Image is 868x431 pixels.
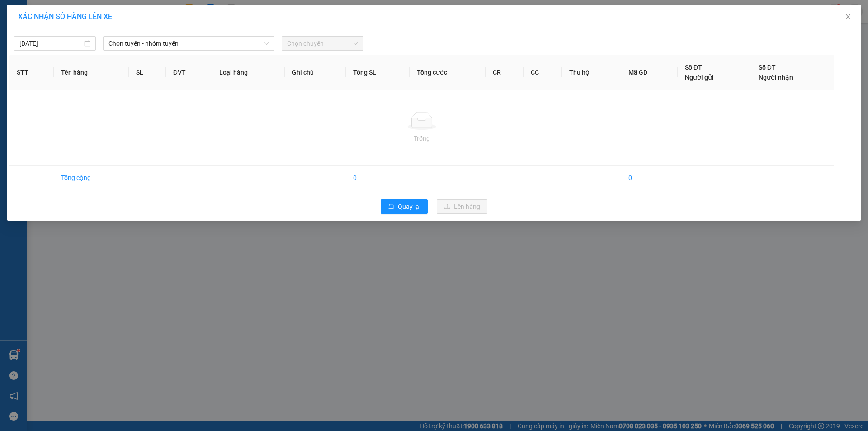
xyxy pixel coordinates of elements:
input: 14/09/2025 [19,38,82,48]
td: 0 [621,166,678,190]
span: down [264,41,269,46]
td: Tổng cộng [54,166,129,190]
th: STT [9,55,54,90]
th: Tổng cước [410,55,486,90]
th: ĐVT [166,55,212,90]
span: Số ĐT [685,64,702,71]
td: 0 [346,166,410,190]
button: Close [835,5,861,30]
span: environment [62,50,69,57]
div: Trống [17,133,827,143]
th: Thu hộ [562,55,621,90]
span: close [844,13,852,20]
th: CC [524,55,562,90]
th: Ghi chú [285,55,346,90]
li: VP Quy Nhơn [62,38,120,48]
th: Tổng SL [346,55,410,90]
th: SL [129,55,165,90]
span: Chọn chuyến [287,37,358,50]
th: Mã GD [621,55,678,90]
b: Siêu thị GO, [GEOGRAPHIC_DATA], [GEOGRAPHIC_DATA] [62,50,118,97]
span: Chọn tuyến - nhóm tuyến [108,37,269,50]
button: uploadLên hàng [437,199,487,214]
th: CR [486,55,524,90]
li: BB Limousine [5,5,131,22]
li: VP VP [GEOGRAPHIC_DATA] [5,38,62,68]
th: Loại hàng [212,55,285,90]
span: Người nhận [759,74,793,81]
span: Số ĐT [759,64,776,71]
span: XÁC NHẬN SỐ HÀNG LÊN XE [18,12,112,21]
span: Quay lại [398,202,420,212]
button: rollbackQuay lại [381,199,428,214]
span: rollback [388,204,394,211]
th: Tên hàng [54,55,129,90]
span: Người gửi [685,74,714,81]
